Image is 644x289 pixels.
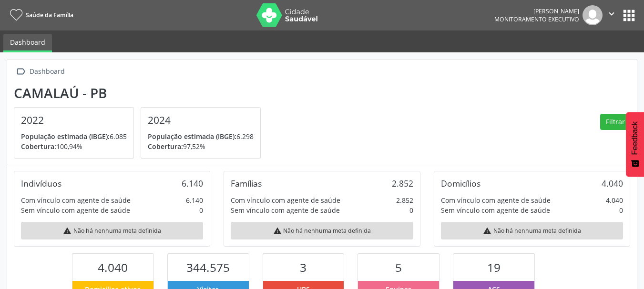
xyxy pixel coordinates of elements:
div: Sem vínculo com agente de saúde [441,205,550,215]
span: Feedback [631,121,639,155]
p: 100,94% [21,141,127,151]
div: 0 [619,205,623,215]
span: Saúde da Família [26,11,73,19]
p: 6.298 [148,131,254,141]
a: Saúde da Família [7,7,73,23]
h4: 2022 [21,114,127,126]
div: 6.140 [182,178,203,189]
div: Camalaú - PB [14,85,267,101]
div: Sem vínculo com agente de saúde [21,205,130,215]
span: 344.575 [186,259,230,275]
div: Indivíduos [21,178,61,189]
span: 5 [395,259,402,275]
span: Monitoramento Executivo [494,15,579,23]
i:  [14,65,28,79]
h4: 2024 [148,114,254,126]
i:  [606,9,617,19]
span: 4.040 [98,259,128,275]
div: 4.040 [602,178,623,189]
div: Domicílios [441,178,480,189]
div: Dashboard [28,65,66,79]
div: 2.852 [396,195,413,205]
div: Famílias [231,178,262,189]
a: Dashboard [3,34,52,52]
div: 6.140 [186,195,203,205]
div: 0 [409,205,413,215]
span: População estimada (IBGE): [21,132,110,141]
div: 2.852 [392,178,413,189]
p: 97,52% [148,141,254,151]
div: Com vínculo com agente de saúde [231,195,340,205]
a:  Dashboard [14,65,66,79]
div: Não há nenhuma meta definida [231,222,413,239]
i: warning [483,227,491,235]
div: Com vínculo com agente de saúde [441,195,551,205]
div: 4.040 [606,195,623,205]
div: [PERSON_NAME] [494,7,579,15]
span: 3 [300,259,307,275]
i: warning [63,227,72,235]
button: Feedback - Mostrar pesquisa [626,112,644,177]
div: Não há nenhuma meta definida [441,222,623,239]
p: 6.085 [21,131,127,141]
button:  [603,5,621,25]
span: 19 [487,259,501,275]
span: Cobertura: [148,142,183,151]
div: Não há nenhuma meta definida [21,222,203,239]
img: img [583,5,603,25]
button: Filtrar [600,114,630,130]
div: Sem vínculo com agente de saúde [231,205,340,215]
span: População estimada (IBGE): [148,132,236,141]
span: Cobertura: [21,142,56,151]
i: warning [273,227,282,235]
button: apps [621,7,637,24]
div: 0 [199,205,203,215]
div: Com vínculo com agente de saúde [21,195,131,205]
